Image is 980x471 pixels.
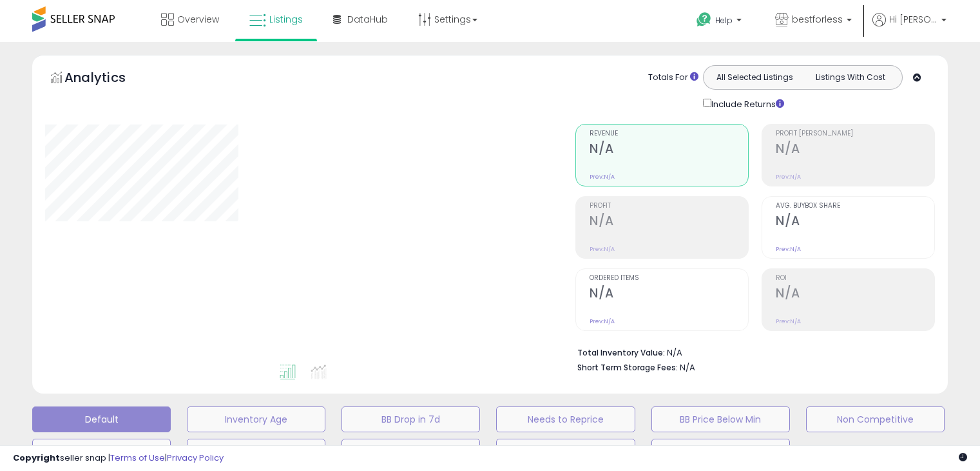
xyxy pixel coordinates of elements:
button: All Selected Listings [707,69,803,86]
span: Profit [PERSON_NAME] [776,130,934,137]
button: Needs to Reprice [496,406,635,432]
small: Prev: N/A [776,317,801,325]
b: Short Term Storage Fees: [577,362,678,373]
span: Listings [269,13,303,26]
small: Prev: N/A [590,317,615,325]
span: Revenue [590,130,748,137]
div: Include Returns [693,96,800,111]
button: Inventory Age [187,406,325,432]
small: Prev: N/A [776,173,801,181]
span: ROI [776,275,934,282]
button: Items Being Repriced [341,439,480,465]
h2: N/A [590,214,748,231]
strong: Copyright [13,452,60,464]
a: Terms of Use [110,452,165,464]
span: Hi [PERSON_NAME] [889,13,937,26]
button: Default [32,406,171,432]
h2: N/A [590,141,748,159]
button: BB Price Below Min [651,406,790,432]
div: seller snap | | [13,452,224,465]
small: Prev: N/A [590,245,615,253]
span: Profit [590,203,748,210]
span: Ordered Items [590,275,748,282]
button: BB Drop in 7d [341,406,480,432]
button: 30 Day Decrease [496,439,635,465]
li: N/A [577,344,925,359]
span: Help [715,15,733,26]
button: Top Sellers [32,439,171,465]
h2: N/A [776,286,934,303]
span: Overview [177,13,219,26]
button: Selling @ Max [187,439,325,465]
span: N/A [680,361,695,374]
small: Prev: N/A [776,245,801,253]
a: Privacy Policy [167,452,224,464]
button: Listings With Cost [802,69,898,86]
span: Avg. Buybox Share [776,203,934,210]
i: Get Help [696,12,712,28]
h2: N/A [590,286,748,303]
b: Total Inventory Value: [577,347,665,358]
a: Hi [PERSON_NAME] [872,13,946,42]
div: Totals For [648,72,698,84]
a: Help [686,2,754,42]
h5: Analytics [64,68,151,90]
small: Prev: N/A [590,173,615,181]
h2: N/A [776,141,934,159]
span: bestforless [792,13,843,26]
button: Non Competitive [806,406,945,432]
h2: N/A [776,214,934,231]
span: DataHub [347,13,388,26]
button: B2B [651,439,790,465]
